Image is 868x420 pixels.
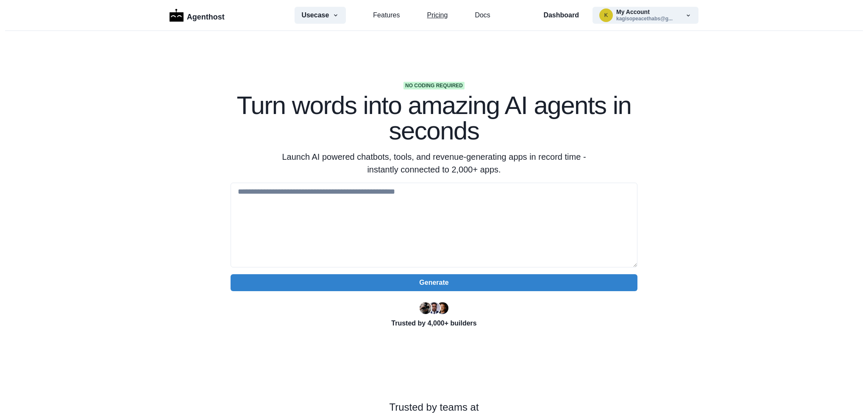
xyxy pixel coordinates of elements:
[231,318,637,328] p: Trusted by 4,000+ builders
[543,10,579,20] a: Dashboard
[271,150,597,176] p: Launch AI powered chatbots, tools, and revenue-generating apps in record time - instantly connect...
[475,10,490,20] a: Docs
[403,82,465,89] span: No coding required
[231,93,637,144] h1: Turn words into amazing AI agents in seconds
[373,10,400,20] a: Features
[428,302,440,314] img: Segun Adebayo
[231,274,637,291] button: Generate
[427,10,448,20] a: Pricing
[170,8,225,23] a: LogoAgenthost
[420,302,431,314] img: Ryan Florence
[295,7,346,24] button: Usecase
[170,9,184,22] img: Logo
[187,8,225,23] p: Agenthost
[27,400,841,415] p: Trusted by teams at
[437,302,448,314] img: Kent Dodds
[593,7,698,24] button: kagisopeacethabs@gmail.comMy Accountkagisopeacethabs@g...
